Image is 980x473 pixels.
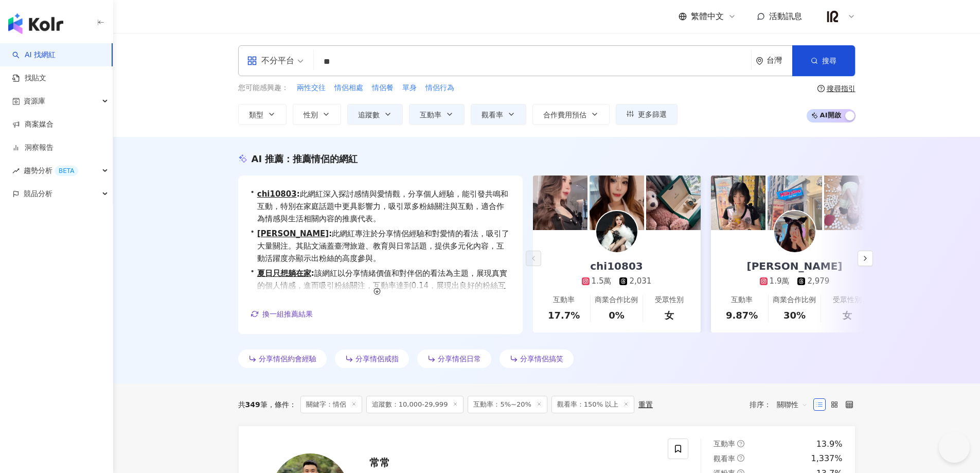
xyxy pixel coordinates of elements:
span: 觀看率 [714,454,735,463]
span: appstore [247,56,257,66]
iframe: Help Scout Beacon - Open [939,432,970,463]
img: post-image [646,176,701,230]
span: 常常 [369,457,390,469]
a: chi108031.5萬2,031互動率17.7%商業合作比例0%受眾性別女 [533,230,701,332]
span: 兩性交往 [297,83,326,93]
span: 關聯性 [777,396,808,413]
div: [PERSON_NAME] [737,259,853,273]
span: 349 [245,400,260,409]
span: 該網紅以分享情緒價值和對伴侶的看法為主題，展現真實的個人情感，進而吸引粉絲關注，互動率達到0.14，展現出良好的粉絲互動，適合推廣相關情感產品或服務。 [257,267,510,304]
div: 受眾性別 [833,295,862,305]
div: 搜尋指引 [827,84,856,93]
span: : [297,189,300,199]
img: KOL Avatar [774,211,815,252]
div: 共 筆 [238,400,268,409]
span: question-circle [737,454,744,462]
span: 資源庫 [24,90,45,113]
span: 分享情侶約會經驗 [259,355,316,363]
span: 互動率 [714,440,735,448]
button: 性別 [293,104,341,125]
div: 不分平台 [247,52,294,69]
div: 9.87% [726,309,758,322]
div: 商業合作比例 [595,295,638,305]
span: 分享情侶搞笑 [520,355,563,363]
span: 情侶相處 [334,83,363,93]
img: post-image [768,176,822,230]
div: chi10803 [580,259,653,273]
img: logo [8,13,63,34]
button: 換一組推薦結果 [251,306,313,322]
button: 搜尋 [792,45,855,76]
div: • [251,267,510,304]
img: IR%20logo_%E9%BB%91.png [823,7,843,26]
span: 搜尋 [822,57,836,65]
span: 合作費用預估 [543,111,586,119]
button: 追蹤數 [347,104,403,125]
span: 追蹤數 [358,111,380,119]
span: 活動訊息 [769,11,802,21]
span: 此網紅專注於分享情侶經驗和對愛情的看法，吸引了大量關注。其貼文涵蓋臺灣旅遊、教育與日常話題，提供多元化內容，互動活躍度亦顯示出粉絲的高度參與。 [257,227,510,265]
button: 合作費用預估 [532,104,610,125]
img: post-image [533,176,587,230]
div: AI 推薦 ： [252,152,358,165]
a: [PERSON_NAME]1.9萬2,979互動率9.87%商業合作比例30%受眾性別女 [711,230,879,332]
span: 類型 [249,111,263,119]
span: 條件 ： [268,400,296,409]
span: 此網紅深入探討感情與愛情觀，分享個人經驗，能引發共鳴和互動，特別在家庭話題中更具影響力，吸引眾多粉絲關注與互動，適合作為情感與生活相關內容的推廣代表。 [257,188,510,225]
div: 0% [609,309,625,322]
span: 推薦情侶的網紅 [293,153,358,164]
div: 2,031 [629,276,651,287]
div: 女 [843,309,852,322]
span: 互動率 [420,111,441,119]
span: 分享情侶日常 [438,355,481,363]
a: [PERSON_NAME] [257,229,329,238]
div: BETA [55,166,78,176]
span: 關鍵字：情侶 [300,396,362,413]
a: 找貼文 [12,73,46,83]
div: 受眾性別 [655,295,684,305]
span: 換一組推薦結果 [262,310,313,318]
span: 觀看率：150% 以上 [551,396,634,413]
div: 2,979 [807,276,829,287]
span: 情侶行為 [425,83,454,93]
span: 趨勢分析 [24,159,78,182]
div: 13.9% [816,439,843,450]
div: 1,337% [811,453,842,464]
div: 台灣 [767,56,792,65]
span: : [329,229,332,238]
span: 您可能感興趣： [238,83,289,93]
span: question-circle [817,85,825,92]
button: 單身 [402,82,417,94]
img: post-image [824,176,879,230]
div: 1.9萬 [770,276,790,287]
span: 繁體中文 [691,11,724,22]
span: 觀看率 [482,111,503,119]
span: 更多篩選 [638,110,667,118]
div: 排序： [750,396,813,413]
button: 更多篩選 [616,104,678,125]
div: • [251,188,510,225]
span: 分享情侶戒指 [355,355,399,363]
span: 互動率：5%~20% [468,396,547,413]
span: 競品分析 [24,182,52,205]
div: 30% [783,309,806,322]
span: environment [756,57,763,65]
span: 性別 [304,111,318,119]
span: question-circle [737,440,744,447]
button: 互動率 [409,104,465,125]
div: 17.7% [548,309,580,322]
button: 觀看率 [471,104,526,125]
img: KOL Avatar [596,211,637,252]
a: 洞察報告 [12,143,54,153]
button: 兩性交往 [296,82,326,94]
span: 追蹤數：10,000-29,999 [366,396,464,413]
button: 類型 [238,104,287,125]
img: post-image [590,176,644,230]
span: rise [12,167,20,174]
button: 情侶餐 [371,82,394,94]
span: 單身 [402,83,417,93]
span: : [311,269,314,278]
div: 互動率 [731,295,753,305]
div: 重置 [638,400,653,409]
